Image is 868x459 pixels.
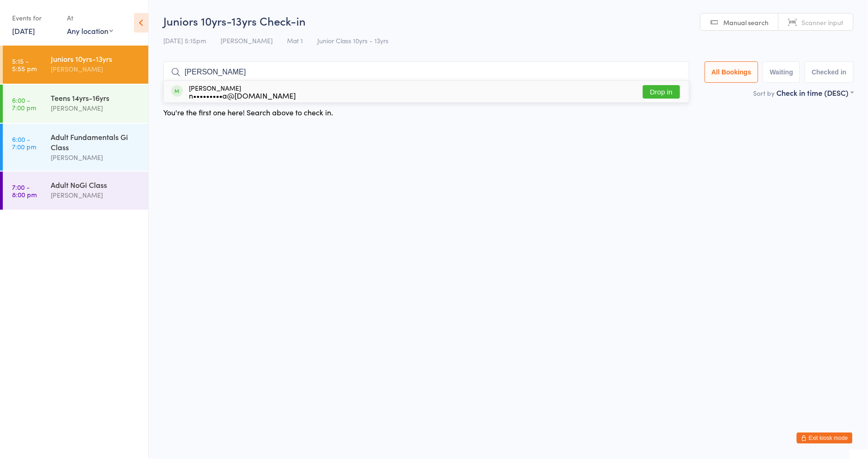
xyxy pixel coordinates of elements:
button: Waiting [763,61,800,83]
a: 7:00 -8:00 pmAdult NoGi Class[PERSON_NAME] [3,172,148,210]
time: 7:00 - 8:00 pm [12,183,37,198]
div: [PERSON_NAME] [51,64,140,74]
div: [PERSON_NAME] [51,103,140,113]
div: Adult Fundamentals Gi Class [51,132,140,152]
div: You're the first one here! Search above to check in. [163,107,333,117]
button: Exit kiosk mode [797,432,853,444]
div: Any location [67,26,113,36]
div: Juniors 10yrs-13yrs [51,53,140,64]
time: 6:00 - 7:00 pm [12,96,36,111]
span: Mat 1 [287,36,303,45]
time: 5:15 - 5:55 pm [12,57,37,72]
span: Scanner input [802,18,844,27]
a: 6:00 -7:00 pmTeens 14yrs-16yrs[PERSON_NAME] [3,85,148,123]
a: 5:15 -5:55 pmJuniors 10yrs-13yrs[PERSON_NAME] [3,46,148,84]
span: [DATE] 5:15pm [163,36,206,45]
a: [DATE] [12,26,35,36]
h2: Juniors 10yrs-13yrs Check-in [163,13,854,28]
a: 6:00 -7:00 pmAdult Fundamentals Gi Class[PERSON_NAME] [3,124,148,171]
span: Junior Class 10yrs - 13yrs [317,36,388,45]
div: [PERSON_NAME] [51,152,140,163]
div: Adult NoGi Class [51,180,140,190]
div: n•••••••••a@[DOMAIN_NAME] [189,92,296,99]
label: Sort by [754,88,775,98]
button: Checked in [805,61,854,83]
div: [PERSON_NAME] [51,190,140,200]
div: [PERSON_NAME] [189,84,296,99]
div: Teens 14yrs-16yrs [51,93,140,103]
div: At [67,10,113,26]
input: Search [163,61,689,83]
button: All Bookings [705,61,759,83]
button: Drop in [643,85,680,99]
div: Events for [12,10,58,26]
div: Check in time (DESC) [777,87,854,98]
span: Manual search [724,18,769,27]
time: 6:00 - 7:00 pm [12,135,36,150]
span: [PERSON_NAME] [220,36,273,45]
